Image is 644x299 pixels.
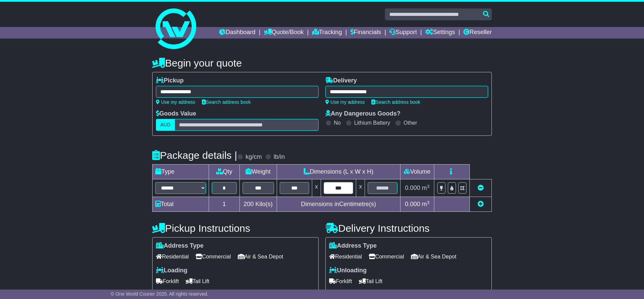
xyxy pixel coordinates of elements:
[389,27,417,39] a: Support
[264,27,304,39] a: Quote/Book
[369,251,404,262] span: Commercial
[404,120,417,126] label: Other
[411,251,457,262] span: Air & Sea Depot
[325,99,365,105] a: Use my address
[427,184,430,189] sup: 3
[405,201,420,207] span: 0.000
[152,150,237,161] h4: Package details |
[152,223,319,234] h4: Pickup Instructions
[156,119,175,131] label: AUD
[186,276,209,286] span: Tail Lift
[244,201,254,207] span: 200
[422,201,430,207] span: m
[325,223,492,234] h4: Delivery Instructions
[156,110,196,118] label: Goods Value
[153,165,209,179] td: Type
[156,251,189,262] span: Residential
[156,77,184,84] label: Pickup
[329,276,352,286] span: Forklift
[156,267,187,274] label: Loading
[425,27,455,39] a: Settings
[219,27,255,39] a: Dashboard
[422,184,430,191] span: m
[371,99,420,105] a: Search address book
[195,251,231,262] span: Commercial
[400,165,434,179] td: Volume
[427,200,430,205] sup: 3
[209,197,240,212] td: 1
[238,251,283,262] span: Air & Sea Depot
[312,27,342,39] a: Tracking
[246,153,262,161] label: kg/cm
[277,197,400,212] td: Dimensions in Centimetre(s)
[312,179,321,197] td: x
[329,267,367,274] label: Unloading
[359,276,383,286] span: Tail Lift
[354,120,390,126] label: Lithium Battery
[239,165,277,179] td: Weight
[356,179,365,197] td: x
[325,77,357,84] label: Delivery
[209,165,240,179] td: Qty
[239,197,277,212] td: Kilo(s)
[329,251,362,262] span: Residential
[478,184,484,191] a: Remove this item
[153,197,209,212] td: Total
[111,291,208,297] span: © One World Courier 2025. All rights reserved.
[334,120,341,126] label: No
[202,99,251,105] a: Search address book
[463,27,492,39] a: Reseller
[350,27,381,39] a: Financials
[478,201,484,207] a: Add new item
[156,242,204,250] label: Address Type
[277,165,400,179] td: Dimensions (L x W x H)
[405,184,420,191] span: 0.000
[274,153,285,161] label: lb/in
[329,242,377,250] label: Address Type
[156,276,179,286] span: Forklift
[156,99,195,105] a: Use my address
[325,110,400,118] label: Any Dangerous Goods?
[152,57,492,69] h4: Begin your quote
